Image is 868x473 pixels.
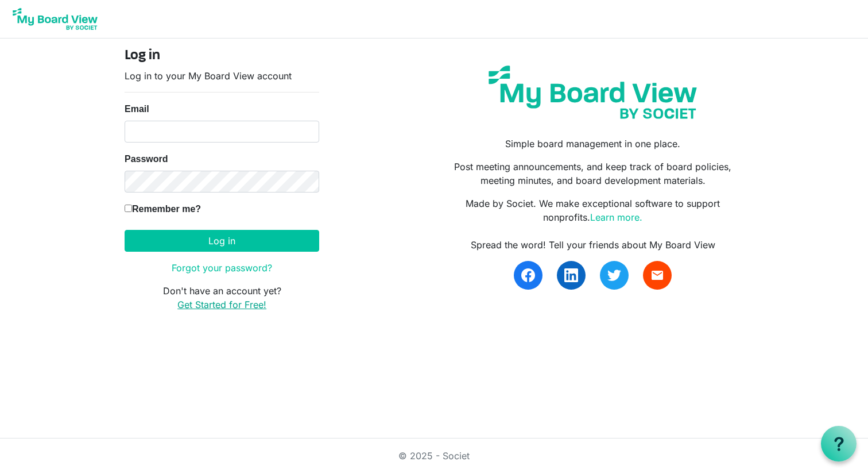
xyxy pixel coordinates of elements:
[564,268,578,282] img: linkedin.svg
[443,238,743,252] div: Spread the word! Tell your friends about My Board View
[125,284,319,312] p: Don't have an account yet?
[177,299,266,310] a: Get Started for Free!
[590,211,642,223] a: Learn more.
[125,102,149,116] label: Email
[643,261,672,290] a: email
[9,5,101,33] img: My Board View Logo
[480,57,706,128] img: my-board-view-societ.svg
[443,197,743,224] p: Made by Societ. We make exceptional software to support nonprofits.
[125,205,132,212] input: Remember me?
[125,152,168,166] label: Password
[172,262,272,274] a: Forgot your password?
[398,450,470,462] a: © 2025 - Societ
[125,69,319,83] p: Log in to your My Board View account
[521,268,535,282] img: facebook.svg
[443,137,743,151] p: Simple board management in one place.
[607,268,621,282] img: twitter.svg
[443,160,743,187] p: Post meeting announcements, and keep track of board policies, meeting minutes, and board developm...
[650,268,664,282] span: email
[125,230,319,252] button: Log in
[125,48,319,64] h4: Log in
[125,202,201,216] label: Remember me?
